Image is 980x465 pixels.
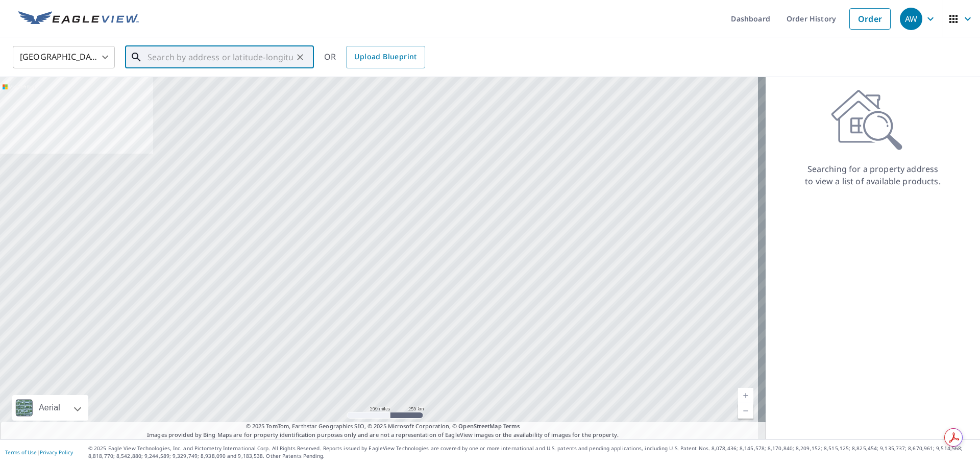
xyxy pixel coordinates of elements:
input: Search by address or latitude-longitude [148,43,293,71]
a: Current Level 5, Zoom Out [738,403,753,419]
img: EV Logo [18,11,139,27]
div: [GEOGRAPHIC_DATA] [13,43,115,71]
div: OR [324,46,425,68]
a: Order [849,8,891,30]
div: Aerial [36,395,63,421]
p: Searching for a property address to view a list of available products. [804,163,941,187]
p: © 2025 Eagle View Technologies, Inc. and Pictometry International Corp. All Rights Reserved. Repo... [88,445,975,460]
div: Aerial [12,395,88,421]
a: Current Level 5, Zoom In [738,388,753,403]
span: © 2025 TomTom, Earthstar Geographics SIO, © 2025 Microsoft Corporation, © [246,422,520,431]
span: Upload Blueprint [354,51,416,63]
div: AW [900,8,922,30]
a: OpenStreetMap [458,422,501,430]
a: Terms [503,422,520,430]
a: Upload Blueprint [346,46,425,68]
a: Privacy Policy [40,449,73,456]
a: Terms of Use [5,449,37,456]
button: Clear [293,50,307,64]
p: | [5,449,73,455]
